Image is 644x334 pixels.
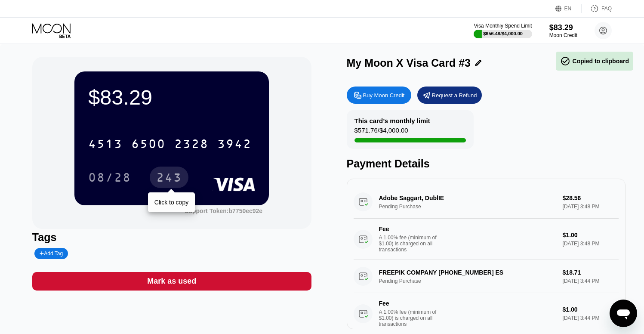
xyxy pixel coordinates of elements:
[563,241,619,247] div: [DATE] 3:48 PM
[32,231,311,244] div: Tags
[363,92,405,99] div: Buy Moon Credit
[40,251,63,257] div: Add Tag
[354,219,619,260] div: FeeA 1.00% fee (minimum of $1.00) is charged on all transactions$1.00[DATE] 3:48 PM
[549,23,577,38] div: $83.29Moon Credit
[88,85,255,109] div: $83.29
[417,87,482,104] div: Request a Refund
[379,309,444,327] div: A 1.00% fee (minimum of $1.00) is charged on all transactions
[474,23,532,29] div: Visa Monthly Spend Limit
[347,158,626,170] div: Payment Details
[82,167,138,188] div: 08/28
[379,226,439,232] div: Fee
[347,87,411,104] div: Buy Moon Credit
[354,117,430,124] div: This card’s monthly limit
[174,138,209,152] div: 2328
[34,248,68,259] div: Add Tag
[32,272,311,291] div: Mark as used
[563,232,619,238] div: $1.00
[379,235,444,253] div: A 1.00% fee (minimum of $1.00) is charged on all transactions
[379,300,439,307] div: Fee
[185,207,262,214] div: Support Token: b7750ec92e
[560,56,629,66] div: Copied to clipboard
[217,138,252,152] div: 3942
[150,167,188,188] div: 243
[354,127,408,138] div: $571.76 / $4,000.00
[432,92,477,99] div: Request a Refund
[563,306,619,313] div: $1.00
[88,172,131,186] div: 08/28
[564,6,572,12] div: EN
[563,315,619,321] div: [DATE] 3:44 PM
[147,276,196,286] div: Mark as used
[560,56,570,66] span: 
[549,23,577,32] div: $83.29
[474,23,532,38] div: Visa Monthly Spend Limit$656.48/$4,000.00
[610,300,637,327] iframe: Bouton de lancement de la fenêtre de messagerie
[83,133,257,155] div: 4513650023283942
[154,199,188,206] div: Click to copy
[582,4,612,13] div: FAQ
[156,172,182,186] div: 243
[131,138,166,152] div: 6500
[549,32,577,38] div: Moon Credit
[347,57,471,69] div: My Moon X Visa Card #3
[88,138,123,152] div: 4513
[185,207,262,214] div: Support Token:b7750ec92e
[483,31,523,36] div: $656.48 / $4,000.00
[555,4,582,13] div: EN
[601,6,612,12] div: FAQ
